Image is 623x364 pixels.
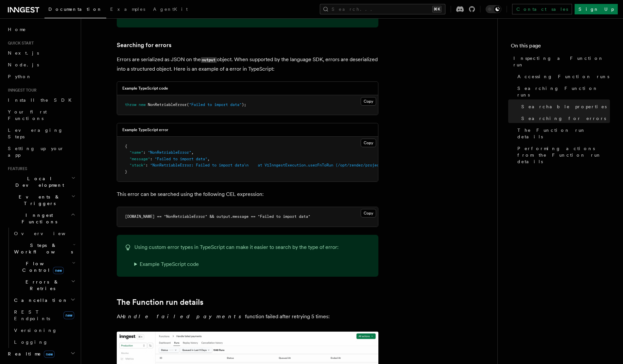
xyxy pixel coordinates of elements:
[5,59,77,71] a: Node.js
[11,297,68,303] span: Cancellation
[8,97,76,103] span: Install the SDK
[148,150,191,155] span: "NonRetriableError"
[14,339,48,345] span: Logging
[14,231,81,236] span: Overview
[5,209,77,228] button: Inngest Functions
[11,239,77,258] button: Steps & Workflows
[519,101,610,113] a: Searchable properties
[8,62,39,67] span: Node.js
[517,73,609,80] span: Accessing Function runs
[11,228,77,239] a: Overview
[5,24,77,35] a: Home
[5,212,71,225] span: Inngest Functions
[11,336,77,348] a: Logging
[5,124,77,143] a: Leveraging Steps
[521,103,607,110] span: Searchable properties
[110,7,145,12] span: Examples
[8,109,47,121] span: Your first Functions
[515,143,610,167] a: Performing actions from the Function run details
[117,298,203,307] a: The Function run details
[5,166,27,171] span: Features
[155,157,207,161] span: "Failed to import data"
[139,102,146,107] span: new
[117,312,378,321] p: A function failed after retrying 5 times:
[130,150,143,155] span: "name"
[191,150,194,155] span: ,
[189,102,242,107] span: "Failed to import data"
[5,143,77,161] a: Setting up your app
[125,102,136,107] span: throw
[149,2,192,18] a: AgentKit
[511,42,610,52] h4: On this page
[14,309,50,321] span: REST Endpoints
[117,190,378,199] p: This error can be searched using the following CEL expression:
[117,55,378,74] p: Errors are serialized as JSON on the object. When supported by the language SDK, errors are deser...
[521,115,606,122] span: Searching for errors
[517,85,610,98] span: Searching Function runs
[207,157,210,161] span: ,
[5,351,55,357] span: Realtime
[8,74,32,79] span: Python
[134,243,338,252] p: Using custom error types in TypeScript can make it easier to search by the type of error:
[201,57,217,63] code: output
[5,175,71,188] span: Local Development
[5,191,77,209] button: Events & Triggers
[44,2,106,18] a: Documentation
[11,294,77,306] button: Cancellation
[361,97,376,106] button: Copy
[53,267,64,274] span: new
[519,113,610,124] a: Searching for errors
[125,214,310,219] code: [DOMAIN_NAME] == "NonRetriableError" && output.message == "Failed to import data"
[5,106,77,124] a: Your first Functions
[5,348,77,360] button: Realtimenew
[5,173,77,191] button: Local Development
[148,102,187,107] span: NonRetriableError
[5,94,77,106] a: Install the SDK
[361,209,376,217] button: Copy
[432,6,441,12] kbd: ⌘K
[5,88,37,93] span: Inngest tour
[11,258,77,276] button: Flow Controlnew
[44,351,55,358] span: new
[130,163,146,167] span: "stack"
[515,124,610,143] a: The Function run details
[120,313,245,320] em: Handle failed payments
[125,144,127,148] span: {
[143,150,146,155] span: :
[150,163,466,167] span: "NonRetriableError: Failed to import data\n at V1InngestExecution.userFnToRun (/opt/render/projec...
[8,26,26,33] span: Home
[5,194,71,207] span: Events & Triggers
[515,82,610,101] a: Searching Function runs
[242,102,246,107] span: );
[320,4,445,14] button: Search...⌘K
[106,2,149,18] a: Examples
[5,228,77,348] div: Inngest Functions
[117,41,171,50] a: Searching for errors
[517,127,610,140] span: The Function run details
[134,260,338,269] summary: Example TypeScript code
[11,306,77,324] a: REST Endpointsnew
[517,145,610,165] span: Performing actions from the Function run details
[150,157,152,161] span: :
[11,260,72,273] span: Flow Control
[5,41,34,46] span: Quick start
[11,242,73,255] span: Steps & Workflows
[8,146,64,158] span: Setting up your app
[122,86,168,91] h3: Example TypeScript code
[63,311,74,319] span: new
[11,279,71,292] span: Errors & Retries
[11,324,77,336] a: Versioning
[5,71,77,82] a: Python
[125,169,127,174] span: }
[8,50,39,56] span: Next.js
[8,128,63,139] span: Leveraging Steps
[511,52,610,71] a: Inspecting a Function run
[14,328,57,333] span: Versioning
[512,4,572,14] a: Contact sales
[130,157,150,161] span: "message"
[361,139,376,147] button: Copy
[146,163,148,167] span: :
[48,7,102,12] span: Documentation
[187,102,189,107] span: (
[513,55,610,68] span: Inspecting a Function run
